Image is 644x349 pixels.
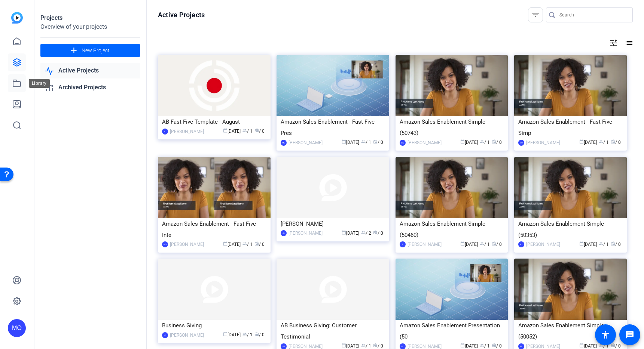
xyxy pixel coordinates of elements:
div: [PERSON_NAME] [408,241,442,248]
span: radio [373,230,378,235]
div: KJ [162,332,168,338]
span: calendar_today [223,128,228,133]
span: / 1 [242,242,253,247]
span: [DATE] [342,343,359,349]
div: Business Giving [162,320,266,331]
span: / 1 [480,343,490,349]
div: KJ [162,129,168,135]
span: calendar_today [579,343,584,348]
span: / 0 [492,343,502,349]
span: [DATE] [460,242,478,247]
span: radio [611,241,615,246]
span: / 0 [373,140,383,145]
mat-icon: list [624,38,633,47]
mat-icon: accessibility [601,330,610,339]
span: [DATE] [460,343,478,349]
div: Projects [40,13,140,22]
span: group [361,343,366,348]
a: Active Projects [40,63,140,78]
span: calendar_today [579,139,584,144]
span: calendar_today [579,241,584,246]
span: group [599,343,603,348]
div: [PERSON_NAME] [526,241,560,248]
span: [DATE] [579,140,597,145]
a: Archived Projects [40,80,140,95]
span: [DATE] [342,140,359,145]
div: Amazon Sales Enablement - Fast Five Simp [518,116,623,139]
span: radio [611,343,615,348]
span: [DATE] [223,332,241,337]
span: group [599,241,603,246]
span: / 0 [373,231,383,236]
mat-icon: filter_list [531,10,540,19]
span: calendar_today [223,332,228,336]
span: group [361,230,366,235]
div: MO [162,241,168,247]
span: group [242,332,247,336]
span: radio [492,241,496,246]
div: Amazon Sales Enablement Simple (50353) [518,218,623,241]
span: group [480,241,484,246]
span: / 1 [480,242,490,247]
div: [PERSON_NAME] [526,139,560,146]
div: Library [29,79,50,88]
span: / 1 [599,140,609,145]
span: / 0 [254,242,265,247]
img: blue-gradient.svg [11,12,23,24]
span: radio [492,343,496,348]
div: Overview of your projects [40,22,140,31]
span: [DATE] [342,231,359,236]
div: Amazon Sales Enablement - Fast Five Pres [281,116,385,139]
div: MO [281,140,287,146]
span: radio [254,332,259,336]
span: [DATE] [460,140,478,145]
span: calendar_today [342,139,346,144]
span: calendar_today [342,343,346,348]
span: / 0 [254,332,265,337]
span: [DATE] [223,242,241,247]
span: calendar_today [342,230,346,235]
span: radio [611,139,615,144]
h1: Active Projects [158,10,205,19]
div: AB Business Giving: Customer Testimonial [281,320,385,342]
span: / 0 [611,140,621,145]
span: radio [373,139,378,144]
span: [DATE] [579,343,597,349]
span: / 0 [373,343,383,349]
span: group [361,139,366,144]
mat-icon: add [69,46,79,55]
span: radio [373,343,378,348]
span: group [480,139,484,144]
span: [DATE] [223,129,241,134]
div: [PERSON_NAME] [170,331,204,339]
span: [DATE] [579,242,597,247]
span: group [599,139,603,144]
span: / 1 [480,140,490,145]
span: / 1 [361,140,371,145]
span: / 1 [599,343,609,349]
span: calendar_today [460,343,465,348]
span: / 1 [242,332,253,337]
div: Amazon Sales Enablement Simple (50052) [518,320,623,342]
span: calendar_today [460,241,465,246]
mat-icon: message [625,330,634,339]
span: / 0 [492,140,502,145]
div: AL [281,230,287,236]
input: Search [559,10,627,19]
span: radio [254,241,259,246]
span: / 1 [599,242,609,247]
span: calendar_today [223,241,228,246]
div: Amazon Sales Enablement Simple (50460) [400,218,504,241]
span: / 2 [361,231,371,236]
div: [PERSON_NAME] [289,229,323,237]
div: AB Fast Five Template - August [162,116,266,127]
span: radio [254,128,259,133]
span: calendar_today [460,139,465,144]
div: MO [400,140,406,146]
div: R [400,241,406,247]
button: New Project [40,44,140,57]
div: MO [8,319,26,337]
span: New Project [82,47,110,55]
span: / 0 [254,129,265,134]
div: [PERSON_NAME] [408,139,442,146]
